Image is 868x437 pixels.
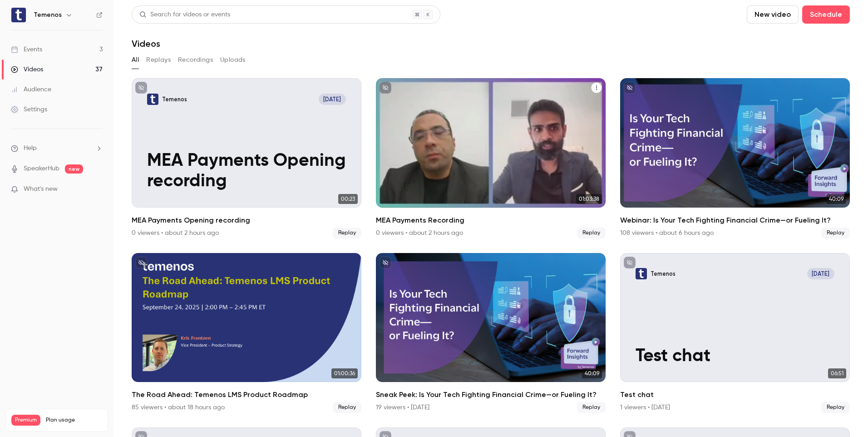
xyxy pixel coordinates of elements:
[577,228,606,238] span: Replay
[338,194,358,204] span: 00:23
[162,95,187,103] p: Temenos
[11,415,40,426] span: Premium
[620,228,714,238] div: 108 viewers • about 6 hours ago
[132,5,850,432] section: Videos
[376,403,429,412] div: 19 viewers • [DATE]
[807,268,835,279] span: [DATE]
[582,368,602,378] span: 40:09
[147,94,158,105] img: MEA Payments Opening recording
[821,402,850,413] span: Replay
[34,10,62,20] h6: Temenos
[11,105,47,114] div: Settings
[24,184,58,194] span: What's new
[376,215,606,226] h2: MEA Payments Recording
[802,5,850,24] button: Schedule
[178,53,213,67] button: Recordings
[319,94,346,105] span: [DATE]
[826,194,846,204] span: 40:09
[132,253,361,413] li: The Road Ahead: Temenos LMS Product Roadmap
[132,53,139,67] button: All
[651,270,676,278] p: Temenos
[636,346,834,367] p: Test chat
[139,10,230,20] div: Search for videos or events
[24,144,37,153] span: Help
[620,78,850,238] li: Webinar: Is Your Tech Fighting Financial Crime—or Fueling It?
[620,253,850,413] a: Test chatTemenos[DATE]Test chat06:51Test chat1 viewers • [DATE]Replay
[620,78,850,238] a: 40:09Webinar: Is Your Tech Fighting Financial Crime—or Fueling It?108 viewers • about 6 hours ago...
[620,389,850,400] h2: Test chat
[624,257,636,268] button: unpublished
[11,45,42,54] div: Events
[220,53,246,67] button: Uploads
[132,215,361,226] h2: MEA Payments Opening recording
[620,253,850,413] li: Test chat
[376,78,606,238] li: MEA Payments Recording
[147,151,346,192] p: MEA Payments Opening recording
[828,368,846,378] span: 06:51
[11,85,51,94] div: Audience
[146,53,171,67] button: Replays
[135,82,147,94] button: unpublished
[620,215,850,226] h2: Webinar: Is Your Tech Fighting Financial Crime—or Fueling It?
[376,78,606,238] a: 01:03:38MEA Payments Recording0 viewers • about 2 hours agoReplay
[376,389,606,400] h2: Sneak Peek: Is Your Tech Fighting Financial Crime—or Fueling It?
[333,228,361,238] span: Replay
[132,228,219,238] div: 0 viewers • about 2 hours ago
[620,403,670,412] div: 1 viewers • [DATE]
[65,164,83,174] span: new
[636,268,647,279] img: Test chat
[747,5,799,24] button: New video
[576,194,602,204] span: 01:03:38
[92,185,103,194] iframe: Noticeable Trigger
[132,389,361,400] h2: The Road Ahead: Temenos LMS Product Roadmap
[135,257,147,268] button: unpublished
[624,82,636,94] button: unpublished
[376,253,606,413] a: 40:09Sneak Peek: Is Your Tech Fighting Financial Crime—or Fueling It?19 viewers • [DATE]Replay
[132,403,225,412] div: 85 viewers • about 18 hours ago
[376,228,463,238] div: 0 viewers • about 2 hours ago
[376,253,606,413] li: Sneak Peek: Is Your Tech Fighting Financial Crime—or Fueling It?
[577,402,606,413] span: Replay
[132,38,160,49] h1: Videos
[132,78,361,238] a: MEA Payments Opening recording Temenos[DATE]MEA Payments Opening recording00:23MEA Payments Openi...
[11,144,103,153] li: help-dropdown-opener
[11,65,43,74] div: Videos
[380,82,391,94] button: unpublished
[11,8,26,22] img: Temenos
[24,164,59,174] a: SpeakerHub
[331,368,358,378] span: 01:00:36
[132,253,361,413] a: 01:00:36The Road Ahead: Temenos LMS Product Roadmap85 viewers • about 18 hours agoReplay
[380,257,391,268] button: unpublished
[46,417,102,424] span: Plan usage
[132,78,361,238] li: MEA Payments Opening recording
[821,228,850,238] span: Replay
[333,402,361,413] span: Replay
